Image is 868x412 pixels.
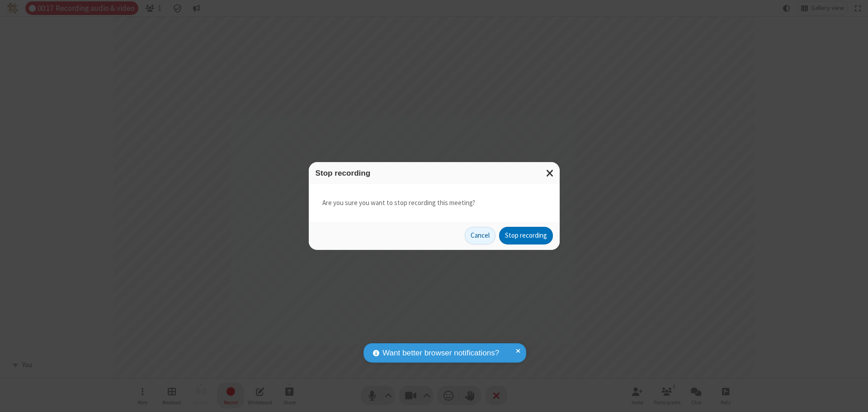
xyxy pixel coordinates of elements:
button: Close modal [541,162,560,184]
div: Are you sure you want to stop recording this meeting? [309,184,560,222]
button: Stop recording [499,227,553,245]
h3: Stop recording [316,169,553,177]
button: Cancel [465,227,495,245]
span: Want better browser notifications? [382,347,499,359]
